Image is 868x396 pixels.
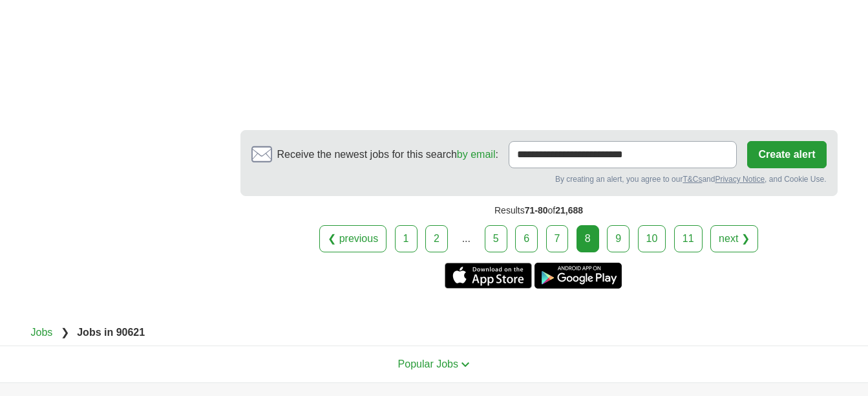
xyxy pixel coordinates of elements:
span: 71-80 [525,205,548,215]
a: 6 [515,225,538,252]
img: toggle icon [461,362,470,368]
div: 8 [577,225,599,252]
a: 7 [546,225,569,252]
a: Privacy Notice [715,175,765,184]
button: Create alert [747,141,826,168]
span: 21,688 [555,205,583,215]
span: Receive the newest jobs for this search : [277,147,498,162]
a: 10 [638,225,666,252]
a: by email [457,149,496,160]
div: Results of [240,196,838,225]
a: ❮ previous [319,225,386,252]
a: 2 [425,225,448,252]
a: 9 [607,225,630,252]
a: Get the iPhone app [445,263,532,289]
a: 11 [674,225,703,252]
a: Get the Android app [535,263,622,289]
div: By creating an alert, you agree to our and , and Cookie Use. [251,173,827,185]
a: next ❯ [710,225,758,252]
span: ❯ [61,327,69,338]
div: ... [453,226,479,252]
a: Jobs [31,327,53,338]
a: 1 [395,225,418,252]
span: Popular Jobs [398,358,458,369]
a: 5 [485,225,507,252]
a: T&Cs [683,175,702,184]
strong: Jobs in 90621 [77,327,145,338]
